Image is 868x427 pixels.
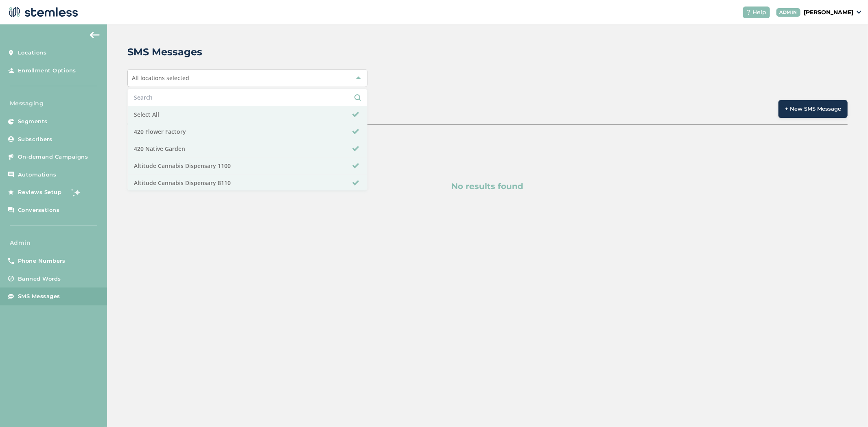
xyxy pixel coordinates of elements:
span: On-demand Campaigns [18,153,88,161]
p: No results found [166,180,809,192]
span: SMS Messages [18,292,60,301]
iframe: Chat Widget [827,388,868,427]
img: icon-help-white-03924b79.svg [746,10,751,15]
div: ADMIN [776,8,801,17]
p: [PERSON_NAME] [804,8,853,17]
span: Conversations [18,206,60,214]
li: Altitude Cannabis Dispensary 1100 [128,157,367,174]
input: Search [134,93,361,102]
span: + New SMS Message [785,105,841,113]
li: Altitude Cannabis Dispensary 8110 [128,174,367,192]
li: 420 Flower Factory [128,123,367,140]
button: + New SMS Message [778,100,848,118]
li: Select All [128,106,367,123]
span: Subscribers [18,135,52,144]
span: Phone Numbers [18,257,66,265]
span: Reviews Setup [18,188,62,196]
span: Locations [18,49,47,57]
img: icon_down-arrow-small-66adaf34.svg [857,11,861,14]
span: All locations selected [132,74,189,82]
span: Banned Words [18,275,61,283]
li: 420 Native Garden [128,140,367,157]
h2: SMS Messages [127,45,202,59]
span: Automations [18,171,57,179]
img: glitter-stars-b7820f95.gif [68,184,84,200]
img: icon-arrow-back-accent-c549486e.svg [90,32,100,38]
img: logo-dark-0685b13c.svg [7,4,78,20]
span: Enrollment Options [18,67,76,75]
span: Help [753,8,767,17]
span: Segments [18,118,48,126]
